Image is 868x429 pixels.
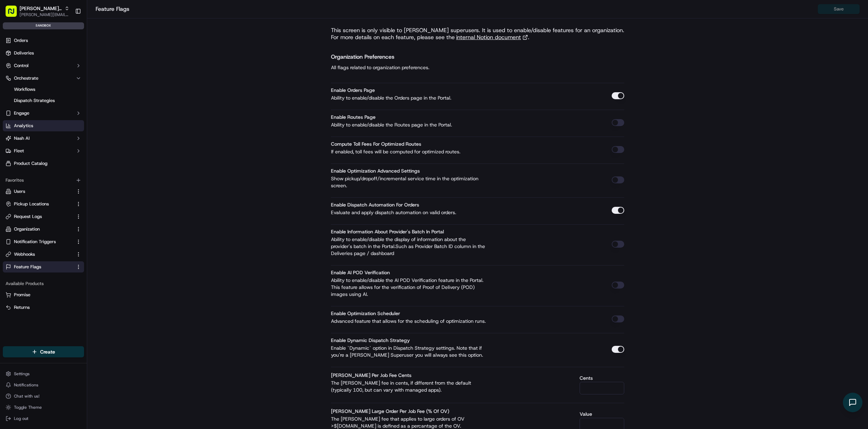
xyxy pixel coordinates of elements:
[14,226,40,232] span: Organization
[3,211,84,222] button: Request Logs
[3,48,84,59] a: Deliveries
[66,101,112,108] span: API Documentation
[20,12,69,17] button: [PERSON_NAME][EMAIL_ADDRESS][DOMAIN_NAME]
[49,118,84,124] a: Powered byPylon
[3,302,84,313] button: Returns
[20,5,62,12] button: [PERSON_NAME] Org
[14,37,28,44] span: Orders
[14,371,30,377] span: Settings
[331,168,420,174] label: Enable Optimization Advanced Settings
[14,292,30,298] span: Promise
[11,96,76,106] a: Dispatch Strategies
[331,277,488,298] p: Ability to enable/disable the AI POD Verification feature in the Portal. This feature allows for ...
[6,264,73,270] a: Feature Flags
[3,186,84,197] button: Users
[580,412,624,416] label: Value
[14,86,35,93] span: Workflows
[14,188,25,195] span: Users
[331,372,412,378] label: [PERSON_NAME] Per Job Fee Cents
[96,5,818,13] h1: Feature Flags
[14,393,39,399] span: Chat with us!
[7,67,20,79] img: 1736555255976-a54dd68f-1ca7-489b-9aae-adbdc363a1c4
[6,188,73,195] a: Users
[331,202,419,208] label: Enable Dispatch Automation for Orders
[3,224,84,235] button: Organization
[3,22,84,29] div: sandbox
[331,121,488,128] p: Ability to enable/disable the Routes page in the Portal.
[3,402,84,412] button: Toggle Theme
[6,201,73,207] a: Pickup Locations
[3,198,84,210] button: Pickup Locations
[3,289,84,300] button: Promise
[456,34,528,41] a: internal Notion document
[331,148,488,155] p: If enabled, toll fees will be computed for optimized routes.
[3,175,84,186] div: Favorites
[3,380,84,390] button: Notifications
[3,35,84,46] a: Orders
[331,141,421,147] label: Compute toll fees for optimized routes
[3,414,84,423] button: Log out
[6,226,73,232] a: Organization
[3,158,84,169] a: Product Catalog
[3,145,84,157] button: Fleet
[14,160,47,167] span: Product Catalog
[3,346,84,357] button: Create
[14,201,49,207] span: Pickup Locations
[3,133,84,144] button: Nash AI
[331,63,429,72] p: All flags related to organization preferences.
[3,120,84,131] a: Analytics
[69,118,84,124] span: Pylon
[24,67,114,74] div: Start new chat
[14,75,38,81] span: Orchestrate
[3,108,84,119] button: Engage
[331,337,410,343] label: Enable Dynamic Dispatch Strategy
[14,416,28,421] span: Log out
[331,228,444,235] label: Enable Information about Provider's Batch in Portal
[14,97,55,104] span: Dispatch Strategies
[331,318,488,325] p: Advanced feature that allows for the scheduling of optimization runs.
[331,34,624,41] h3: For more details on each feature, please see the .
[24,74,88,79] div: We're available if you need us!
[6,251,73,257] a: Webhooks
[40,348,55,355] span: Create
[3,391,84,401] button: Chat with us!
[3,261,84,272] button: Feature Flags
[6,292,81,298] a: Promise
[331,344,488,358] p: Enable `Dynamic` option in Dispatch Strategy settings. Note that if you're a [PERSON_NAME] Superu...
[331,87,375,93] label: Enable Orders Page
[3,3,72,20] button: [PERSON_NAME] Org[PERSON_NAME][EMAIL_ADDRESS][DOMAIN_NAME]
[119,69,127,77] button: Start new chat
[14,50,34,56] span: Deliveries
[3,73,84,84] button: Orchestrate
[14,110,29,116] span: Engage
[59,102,65,108] div: 💻
[331,408,449,414] label: [PERSON_NAME] Large Order Per Job Fee (% of OV)
[14,123,33,129] span: Analytics
[331,310,400,317] label: Enable Optimization Scheduler
[14,101,53,108] span: Knowledge Base
[14,239,56,245] span: Notification Triggers
[7,102,13,108] div: 📗
[3,369,84,379] button: Settings
[7,7,21,21] img: Nash
[14,135,30,141] span: Nash AI
[14,251,35,257] span: Webhooks
[14,213,42,220] span: Request Logs
[3,249,84,260] button: Webhooks
[14,304,30,311] span: Returns
[331,175,488,189] p: Show pickup/dropoff/incremental service time in the optimization screen.
[6,304,81,311] a: Returns
[56,99,115,111] a: 💻API Documentation
[4,99,56,111] a: 📗Knowledge Base
[6,239,73,245] a: Notification Triggers
[331,236,488,257] p: Ability to enable/disable the display of information about the provider's batch in the Portal.Suc...
[843,393,862,412] button: Open chat
[7,28,127,39] p: Welcome 👋
[331,114,376,120] label: Enable Routes Page
[331,209,488,216] p: Evaluate and apply dispatch automation on valid orders.
[18,45,126,52] input: Got a question? Start typing here...
[580,376,624,380] label: Cents
[14,63,29,69] span: Control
